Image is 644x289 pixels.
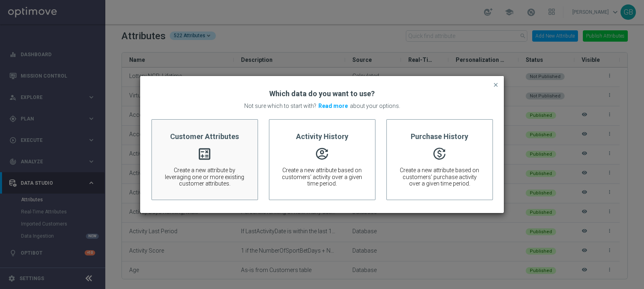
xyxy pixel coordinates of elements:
[296,133,348,140] span: Activity History
[411,133,468,140] span: Purchase History
[493,82,499,86] span: close
[281,167,363,187] span: Create a new attribute based on customers’ activity over a given time period.
[399,167,480,187] span: Create a new attribute based on customers’ purchase activity over a given time period.
[281,150,363,158] span: 
[197,146,212,150] i: calculate
[170,133,239,140] span: Customer Attributes
[316,100,350,112] a: Read more
[269,89,375,99] h2: Which data do you want to use?
[399,150,480,158] span: 
[244,102,316,110] p: Not sure which to start with?
[164,167,245,187] span: Create a new attribute by leveraging one or more existing customer attributes.
[350,102,400,110] p: about your options.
